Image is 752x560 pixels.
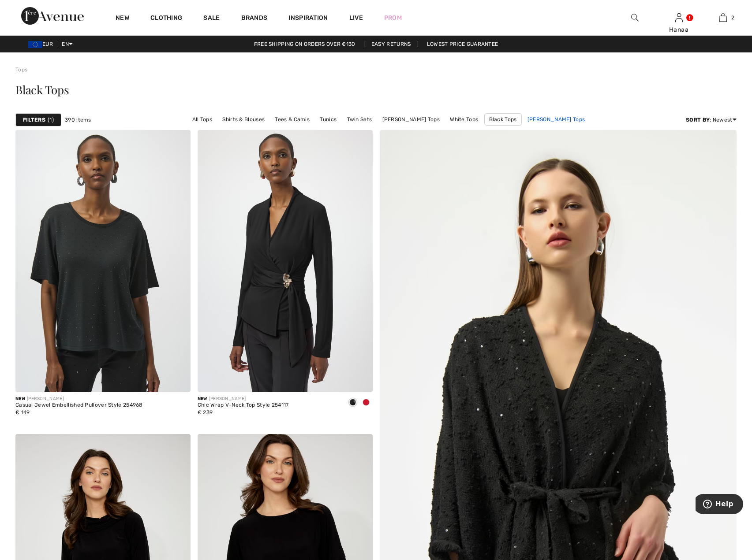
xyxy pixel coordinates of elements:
[65,116,91,124] span: 390 items
[719,12,727,23] img: My Bag
[484,113,522,126] a: Black Tops
[15,130,191,392] img: Casual Jewel Embellished Pullover Style 254968. Black
[247,41,363,47] a: Free shipping on orders over €130
[15,396,25,401] span: New
[28,41,42,48] img: Euro
[188,114,217,125] a: All Tops
[198,402,289,408] div: Chic Wrap V-Neck Top Style 254117
[23,116,45,124] strong: Filters
[686,117,710,123] strong: Sort By
[198,409,213,415] span: € 239
[198,396,289,402] div: [PERSON_NAME]
[359,396,373,410] div: Deep cherry
[198,130,373,392] img: Chic Wrap V-Neck Top Style 254117. Black
[28,41,56,47] span: EUR
[241,14,268,23] a: Brands
[15,402,143,408] div: Casual Jewel Embellished Pullover Style 254968
[349,13,363,22] a: Live
[657,25,700,34] div: Hanaa
[686,116,737,124] div: : Newest
[420,41,505,47] a: Lowest Price Guarantee
[675,13,683,22] a: Sign In
[15,409,30,415] span: € 149
[62,41,73,47] span: EN
[270,114,314,125] a: Tees & Camis
[15,396,143,402] div: [PERSON_NAME]
[343,114,377,125] a: Twin Sets
[675,12,683,23] img: My Info
[198,396,207,401] span: New
[445,114,483,125] a: White Tops
[384,13,402,22] a: Prom
[150,14,182,23] a: Clothing
[378,114,444,125] a: [PERSON_NAME] Tops
[731,14,734,22] span: 2
[631,12,639,23] img: search the website
[364,41,419,47] a: Easy Returns
[288,14,328,23] span: Inspiration
[203,14,220,23] a: Sale
[116,14,129,23] a: New
[15,82,69,97] span: Black Tops
[48,116,54,124] span: 1
[315,114,341,125] a: Tunics
[346,396,359,410] div: Black
[696,494,743,516] iframe: Opens a widget where you can find more information
[15,67,27,73] a: Tops
[218,114,269,125] a: Shirts & Blouses
[523,114,589,125] a: [PERSON_NAME] Tops
[21,7,84,25] img: 1ère Avenue
[701,12,745,23] a: 2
